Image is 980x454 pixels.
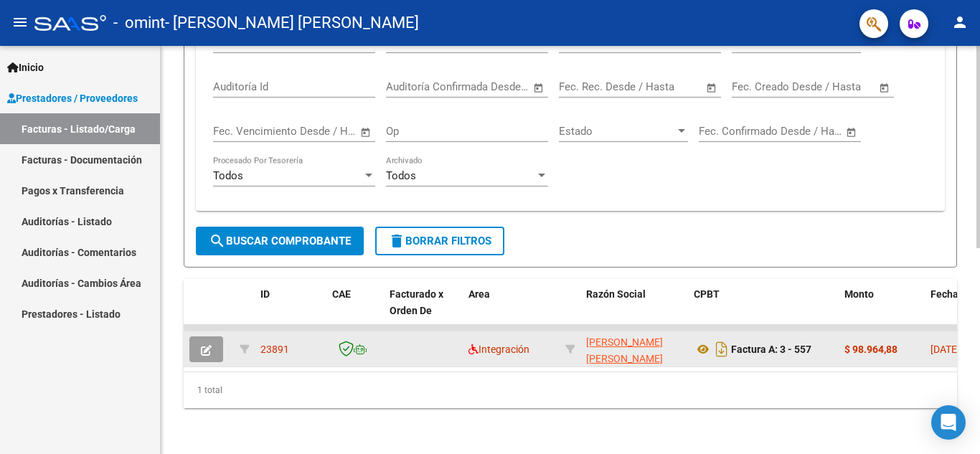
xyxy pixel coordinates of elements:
span: Facturado x Orden De [390,288,443,316]
datatable-header-cell: CPBT [688,279,839,342]
span: Area [468,288,490,300]
input: Fecha inicio [213,125,271,138]
input: Fecha inicio [699,125,757,138]
div: 1 total [184,372,957,408]
datatable-header-cell: Facturado x Orden De [384,279,463,342]
datatable-header-cell: Area [463,279,560,342]
span: Todos [213,169,243,182]
span: CAE [332,288,351,300]
span: Monto [844,288,874,300]
mat-icon: menu [11,14,29,31]
input: Fecha fin [770,125,839,138]
strong: $ 98.964,88 [844,344,897,355]
mat-icon: person [951,14,969,31]
span: Razón Social [586,288,646,300]
span: Integración [468,344,529,355]
span: - omint [113,7,165,39]
span: 23891 [260,344,289,355]
button: Borrar Filtros [375,227,504,255]
i: Descargar documento [712,338,731,361]
input: Fecha fin [457,80,527,93]
input: Fecha fin [284,125,354,138]
span: CPBT [694,288,720,300]
span: Inicio [7,60,44,75]
div: Open Intercom Messenger [931,405,966,440]
span: Buscar Comprobante [209,235,351,247]
strong: Factura A: 3 - 557 [731,344,811,355]
div: 27322510689 [586,334,682,364]
button: Open calendar [877,80,893,96]
span: [PERSON_NAME] [PERSON_NAME] [586,336,663,364]
datatable-header-cell: ID [255,279,326,342]
input: Fecha inicio [386,80,444,93]
input: Fecha inicio [732,80,790,93]
span: Prestadores / Proveedores [7,90,138,106]
datatable-header-cell: Monto [839,279,925,342]
span: - [PERSON_NAME] [PERSON_NAME] [165,7,419,39]
mat-icon: search [209,232,226,250]
span: Borrar Filtros [388,235,491,247]
span: Estado [559,125,675,138]
span: Todos [386,169,416,182]
datatable-header-cell: CAE [326,279,384,342]
input: Fecha inicio [559,80,617,93]
button: Buscar Comprobante [196,227,364,255]
button: Open calendar [704,80,720,96]
datatable-header-cell: Razón Social [580,279,688,342]
button: Open calendar [844,124,860,141]
button: Open calendar [358,124,374,141]
input: Fecha fin [630,80,699,93]
mat-icon: delete [388,232,405,250]
span: ID [260,288,270,300]
input: Fecha fin [803,80,872,93]
span: [DATE] [930,344,960,355]
button: Open calendar [531,80,547,96]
